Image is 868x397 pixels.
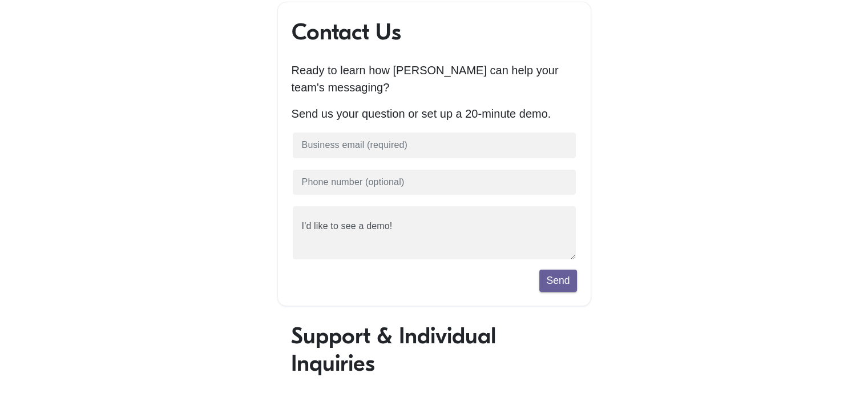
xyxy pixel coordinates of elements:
h1: Support & Individual Inquiries [291,322,578,377]
p: Ready to learn how [PERSON_NAME] can help your team's messaging? [292,62,577,96]
input: Phone number (optional) [292,169,577,197]
textarea: I'd like to see a demo! [292,205,577,260]
h1: Contact Us [292,18,577,46]
input: Business email (required) [292,131,577,159]
p: Send us your question or set up a 20-minute demo. [292,105,577,122]
button: Send [539,270,576,291]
